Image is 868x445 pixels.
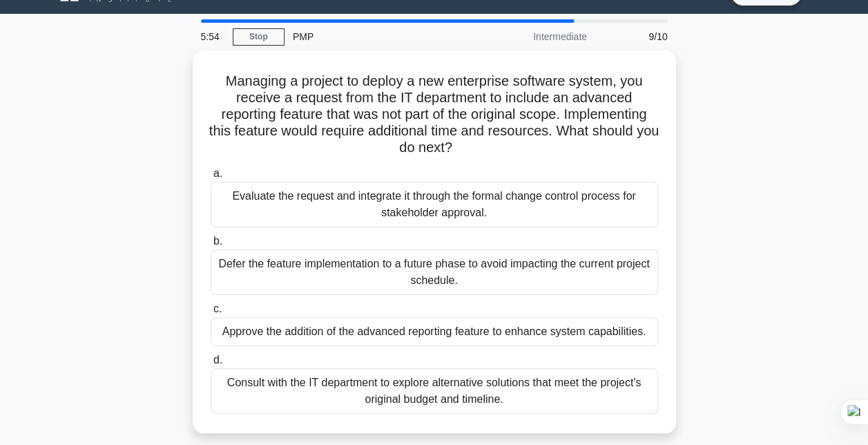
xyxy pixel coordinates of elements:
[213,235,222,247] span: b.
[209,73,659,157] h5: Managing a project to deploy a new enterprise software system, you receive a request from the IT ...
[211,317,658,346] div: Approve the addition of the advanced reporting feature to enhance system capabilities.
[211,368,658,414] div: Consult with the IT department to explore alternative solutions that meet the project's original ...
[211,249,658,295] div: Defer the feature implementation to a future phase to avoid impacting the current project schedule.
[213,303,222,314] span: c.
[233,28,284,46] a: Stop
[213,354,222,366] span: d.
[284,23,474,50] div: PMP
[193,23,233,50] div: 5:54
[213,167,222,179] span: a.
[211,182,658,227] div: Evaluate the request and integrate it through the formal change control process for stakeholder a...
[595,23,676,50] div: 9/10
[474,23,595,50] div: Intermediate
